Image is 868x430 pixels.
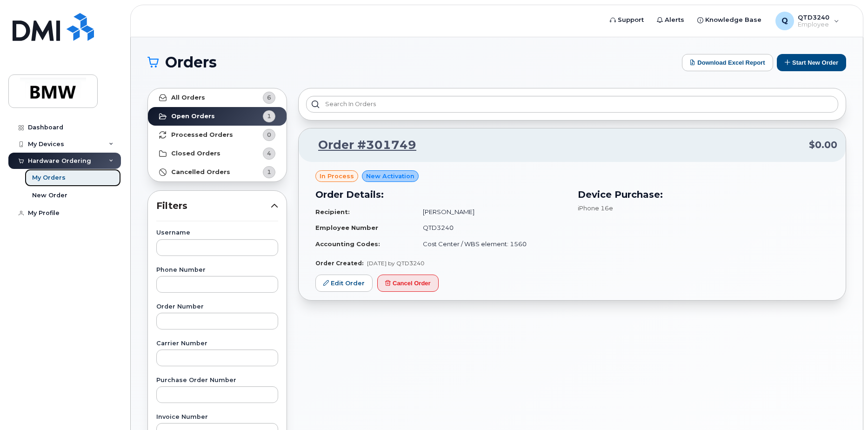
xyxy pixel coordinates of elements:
label: Invoice Number [156,414,278,420]
button: Start New Order [777,54,846,71]
a: Closed Orders4 [148,144,287,163]
strong: Employee Number [315,224,378,231]
button: Download Excel Report [682,54,773,71]
input: Search in orders [306,96,838,113]
a: Processed Orders0 [148,126,287,144]
h3: Order Details: [315,188,567,202]
span: 0 [267,130,271,139]
a: Order #301749 [307,137,416,154]
span: 4 [267,149,271,158]
a: Cancelled Orders1 [148,163,287,181]
span: $0.00 [809,138,837,152]
span: in process [320,172,354,181]
label: Carrier Number [156,341,278,347]
span: Orders [165,55,217,69]
label: Order Number [156,304,278,310]
strong: Cancelled Orders [171,168,230,176]
strong: Closed Orders [171,150,220,157]
a: Open Orders1 [148,107,287,126]
a: All Orders6 [148,88,287,107]
strong: Recipient: [315,208,350,215]
span: Filters [156,199,271,213]
td: [PERSON_NAME] [414,204,567,220]
strong: Processed Orders [171,131,233,139]
span: 1 [267,168,271,176]
iframe: Messenger Launcher [828,390,861,423]
span: [DATE] by QTD3240 [367,260,424,267]
td: QTD3240 [414,220,567,236]
label: Username [156,230,278,236]
label: Purchase Order Number [156,377,278,383]
strong: All Orders [171,94,205,101]
strong: Accounting Codes: [315,240,380,248]
a: Edit Order [315,275,373,292]
span: 1 [267,112,271,121]
span: iPhone 16e [578,204,613,212]
td: Cost Center / WBS element: 1560 [414,236,567,252]
span: New Activation [366,172,414,181]
label: Phone Number [156,267,278,273]
span: 6 [267,93,271,102]
button: Cancel Order [377,275,439,292]
strong: Order Created: [315,260,363,267]
h3: Device Purchase: [578,188,829,202]
strong: Open Orders [171,113,215,120]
